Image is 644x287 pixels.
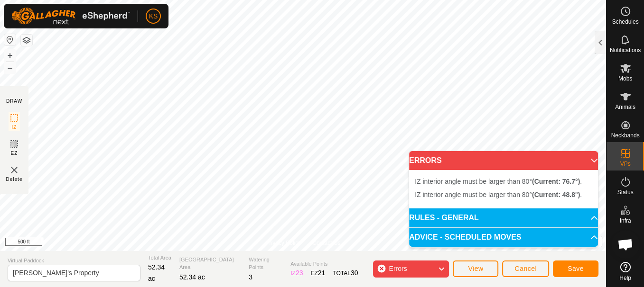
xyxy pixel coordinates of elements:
span: RULES - GENERAL [409,214,479,222]
button: Reset Map [4,34,16,45]
span: Cancel [514,265,537,272]
div: Open chat [611,230,640,259]
span: 52.34 ac [148,263,165,282]
span: VPs [620,161,630,167]
p-accordion-content: ERRORS [409,170,598,208]
button: Cancel [502,260,549,277]
div: DRAW [6,98,22,105]
span: EZ [11,150,18,157]
span: Total Area [148,254,172,262]
span: Status [617,189,633,195]
button: – [4,62,16,73]
span: KS [149,11,158,21]
span: IZ interior angle must be larger than 80° . [415,191,582,198]
span: 3 [249,273,252,281]
b: (Current: 76.7°) [532,178,580,185]
span: Available Points [290,260,358,268]
span: Mobs [618,76,632,81]
span: ERRORS [409,157,441,164]
a: Help [607,258,644,285]
p-accordion-header: ADVICE - SCHEDULED MOVES [409,228,598,247]
span: Notifications [610,47,641,53]
b: (Current: 48.8°) [532,191,580,198]
button: Save [553,260,598,277]
button: + [4,50,16,61]
a: Privacy Policy [265,239,301,247]
button: View [453,260,498,277]
span: Schedules [612,19,638,25]
span: Delete [6,176,23,183]
img: Gallagher Logo [11,8,130,25]
span: IZ interior angle must be larger than 80° . [415,178,582,185]
span: 21 [318,269,326,277]
span: Errors [389,265,407,272]
span: 52.34 ac [179,273,205,281]
div: IZ [290,268,303,278]
span: 23 [296,269,303,277]
span: Watering Points [249,256,283,271]
span: ADVICE - SCHEDULED MOVES [409,233,521,241]
p-accordion-header: ERRORS [409,151,598,170]
span: [GEOGRAPHIC_DATA] Area [179,256,241,271]
div: EZ [310,268,325,278]
div: TOTAL [333,268,358,278]
span: Infra [619,218,631,224]
span: Animals [615,104,635,110]
span: Neckbands [611,133,639,138]
p-accordion-header: RULES - GENERAL [409,208,598,227]
button: Map Layers [21,35,32,46]
span: 30 [351,269,358,277]
span: Help [619,275,631,281]
a: Contact Us [312,239,340,247]
span: Virtual Paddock [8,257,140,265]
span: View [468,265,483,272]
span: IZ [12,124,17,131]
span: Save [568,265,584,272]
img: VP [9,164,20,176]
